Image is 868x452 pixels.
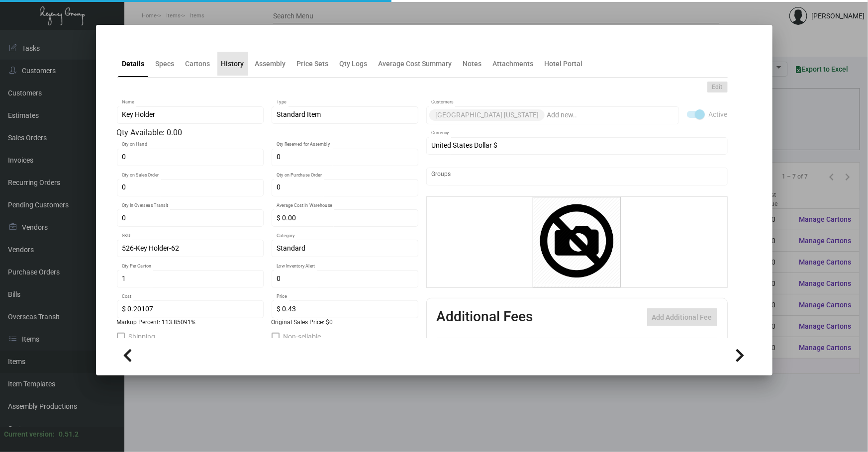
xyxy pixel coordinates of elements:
div: Notes [463,59,482,69]
span: Non-sellable [284,331,321,343]
div: Current version: [4,429,55,440]
div: Details [122,59,145,69]
button: Edit [707,82,728,92]
div: Cartons [186,59,210,69]
div: History [221,59,244,69]
div: Specs [156,59,175,69]
input: Add new.. [547,111,674,119]
mat-chip: [GEOGRAPHIC_DATA] [US_STATE] [429,109,545,121]
h2: Additional Fees [437,308,533,326]
div: Attachments [493,59,534,69]
span: Shipping [129,331,156,343]
input: Add new.. [431,173,722,181]
div: 0.51.2 [59,429,79,440]
div: Assembly [255,59,286,69]
span: Add Additional Fee [652,313,712,321]
div: Price Sets [297,59,329,69]
span: Edit [712,83,723,91]
div: Hotel Portal [545,59,583,69]
div: Qty Available: 0.00 [117,127,418,139]
button: Add Additional Fee [647,308,717,326]
div: Qty Logs [340,59,368,69]
span: Active [709,108,728,120]
div: Average Cost Summary [379,59,452,69]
